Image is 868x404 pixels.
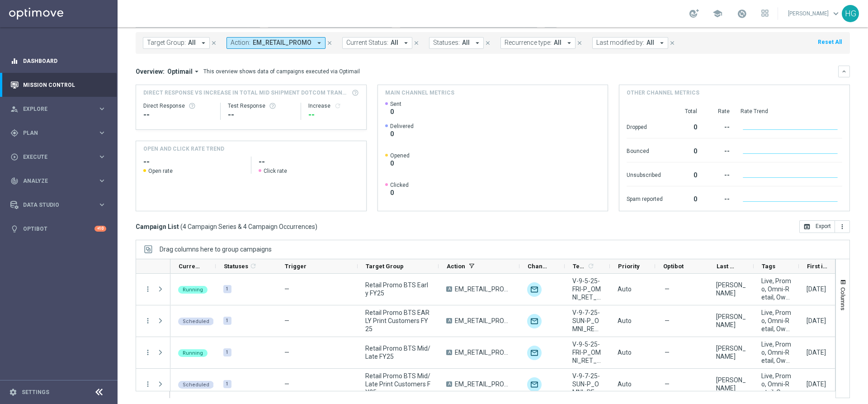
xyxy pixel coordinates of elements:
[210,38,218,48] button: close
[10,57,107,65] div: equalizer Dashboard
[144,380,152,388] i: more_vert
[712,9,722,19] span: school
[446,350,452,355] span: A
[385,89,454,97] h4: Main channel metrics
[193,67,201,76] i: arrow_drop_down
[708,119,730,133] div: --
[592,37,668,49] button: Last modified by: All arrow_drop_down
[840,287,847,310] span: Columns
[23,217,94,241] a: Optibot
[326,40,333,46] i: close
[446,381,452,387] span: A
[841,68,847,75] i: keyboard_arrow_down
[446,318,452,323] span: A
[180,223,183,231] span: (
[22,390,49,395] a: Settings
[98,176,106,185] i: keyboard_arrow_right
[484,38,492,48] button: close
[23,49,106,73] a: Dashboard
[178,317,214,325] colored-tag: Scheduled
[835,220,850,233] button: more_vert
[223,317,231,325] div: 1
[717,263,738,270] span: Last Modified By
[528,263,549,270] span: Channel
[223,348,231,356] div: 1
[144,348,152,356] button: more_vert
[223,285,231,293] div: 1
[136,67,165,76] h3: Overview:
[178,380,214,389] colored-tag: Scheduled
[413,40,420,46] i: close
[10,129,107,137] div: gps_fixed Plan keyboard_arrow_right
[572,372,602,396] span: V-9-7-25-SUN-P_OMNI_RET_PRINT_Mid_Late
[98,152,106,161] i: keyboard_arrow_right
[231,39,250,47] span: Action:
[10,153,98,161] div: Execute
[178,285,208,294] colored-tag: Running
[23,130,98,136] span: Plan
[838,66,850,77] button: keyboard_arrow_down
[527,377,542,392] img: Optimail
[674,143,697,157] div: 0
[799,220,835,233] button: open_in_browser Export
[807,317,826,325] div: 07 Sep 2025, Sunday
[183,287,203,293] span: Running
[98,105,106,113] i: keyboard_arrow_right
[143,109,213,120] div: --
[10,201,98,209] div: Data Studio
[412,38,420,48] button: close
[10,57,19,65] i: equalizer
[285,263,307,270] span: Trigger
[674,119,697,133] div: 0
[716,344,746,361] div: Mary Musialowski
[10,201,107,209] button: Data Studio keyboard_arrow_right
[390,181,409,189] span: Clicked
[674,167,697,181] div: 0
[284,317,289,324] span: —
[390,189,409,197] span: 0
[10,177,98,185] div: Analyze
[315,223,317,231] span: )
[167,67,193,76] span: Optimail
[663,263,684,270] span: Optibot
[799,223,850,230] multiple-options-button: Export to CSV
[390,123,414,130] span: Delivered
[143,89,349,97] span: Direct Response VS Increase In Total Mid Shipment Dotcom Transaction Amount
[160,246,272,253] span: Drag columns here to group campaigns
[572,309,602,333] span: V-9-7-25-SUN-P_OMNI_RET_PRINT_Early_Market
[455,380,512,388] span: EM_RETAIL_PROMO
[618,380,632,388] span: Auto
[618,263,640,270] span: Priority
[658,39,666,47] i: arrow_drop_down
[188,39,196,47] span: All
[23,73,106,97] a: Mission Control
[143,157,244,167] h2: --
[308,109,359,120] div: --
[627,167,663,181] div: Unsubscribed
[527,314,542,328] div: Optimail
[708,108,730,115] div: Rate
[10,49,106,73] div: Dashboard
[586,261,594,271] span: Calculate column
[627,191,663,205] div: Spam reported
[10,225,107,233] div: lightbulb Optibot +10
[665,285,670,293] span: —
[787,7,842,20] a: [PERSON_NAME]keyboard_arrow_down
[390,130,414,138] span: 0
[10,105,98,113] div: Explore
[10,177,19,185] i: track_changes
[807,348,826,356] div: 07 Sep 2025, Sunday
[148,167,173,175] span: Open rate
[741,108,842,115] div: Rate Trend
[446,286,452,292] span: A
[228,109,293,120] div: --
[23,154,98,160] span: Execute
[334,102,341,109] i: refresh
[761,340,791,365] span: Live, Promo, Omni-Retail, Owner-Retail, owner-retail-promo
[839,223,846,230] i: more_vert
[178,348,208,357] colored-tag: Running
[346,39,388,47] span: Current Status:
[10,129,98,137] div: Plan
[462,39,470,47] span: All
